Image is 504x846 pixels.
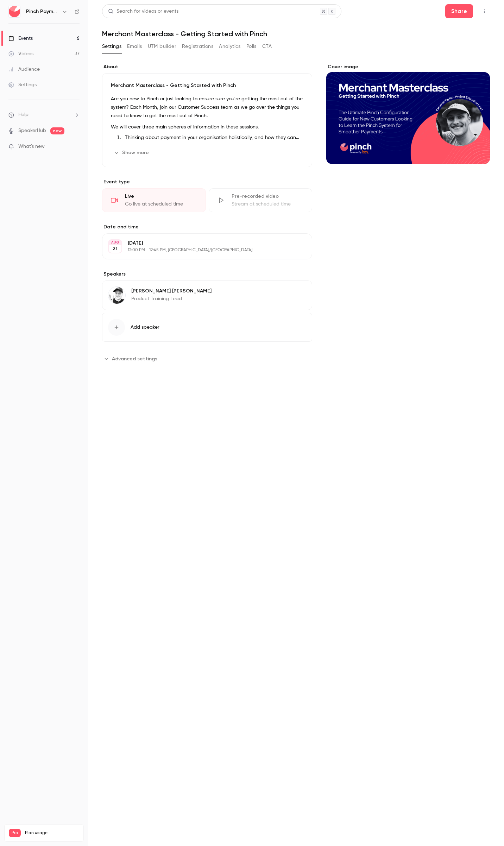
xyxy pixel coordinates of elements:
[112,355,157,362] span: Advanced settings
[246,41,257,52] button: Polls
[25,830,79,836] span: Plan usage
[18,111,29,119] span: Help
[219,41,241,52] button: Analytics
[8,81,37,88] div: Settings
[125,193,197,200] div: Live
[108,8,178,15] div: Search for videos or events
[232,201,304,208] div: Stream at scheduled time
[9,829,21,837] span: Pro
[125,201,197,208] div: Go live at scheduled time
[262,41,272,52] button: CTA
[182,41,213,52] button: Registrations
[131,324,159,331] span: Add speaker
[102,188,206,212] div: LiveGo live at scheduled time
[127,41,142,52] button: Emails
[18,143,45,150] span: What's new
[111,95,303,120] p: Are you new to Pinch or just looking to ensure sure you're getting the most out of the system? Ea...
[128,247,275,253] p: 12:00 PM - 12:45 PM, [GEOGRAPHIC_DATA]/[GEOGRAPHIC_DATA]
[111,82,303,89] p: Merchant Masterclass - Getting Started with Pinch
[326,63,490,70] label: Cover image
[113,245,118,252] p: 21
[26,8,59,15] h6: Pinch Payments
[102,30,490,38] h1: Merchant Masterclass - Getting Started with Pinch
[102,353,162,364] button: Advanced settings
[148,41,176,52] button: UTM builder
[102,271,312,278] label: Speakers
[8,66,40,73] div: Audience
[232,193,304,200] div: Pre-recorded video
[8,111,80,119] li: help-dropdown-opener
[102,223,312,231] label: Date and time
[128,240,275,247] p: [DATE]
[111,147,153,158] button: Show more
[111,123,303,131] p: We will cover three main spheres of information in these sessions.
[102,280,312,310] div: Cameron Taylor[PERSON_NAME] [PERSON_NAME]Product Training Lead
[209,188,313,212] div: Pre-recorded videoStream at scheduled time
[108,287,125,304] img: Cameron Taylor
[102,313,312,342] button: Add speaker
[102,353,312,364] section: Advanced settings
[71,144,80,150] iframe: Noticeable Trigger
[8,35,33,42] div: Events
[131,288,212,295] p: [PERSON_NAME] [PERSON_NAME]
[326,63,490,164] section: Cover image
[102,63,312,70] label: About
[122,134,303,141] li: Thinking about payment in your organisation holistically, and how they can help redefine how you ...
[131,295,212,302] p: Product Training Lead
[50,127,64,134] span: new
[8,50,33,57] div: Videos
[102,178,312,185] p: Event type
[18,127,46,134] a: SpeakerHub
[109,240,121,245] div: AUG
[9,6,20,17] img: Pinch Payments
[102,41,121,52] button: Settings
[445,4,473,18] button: Share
